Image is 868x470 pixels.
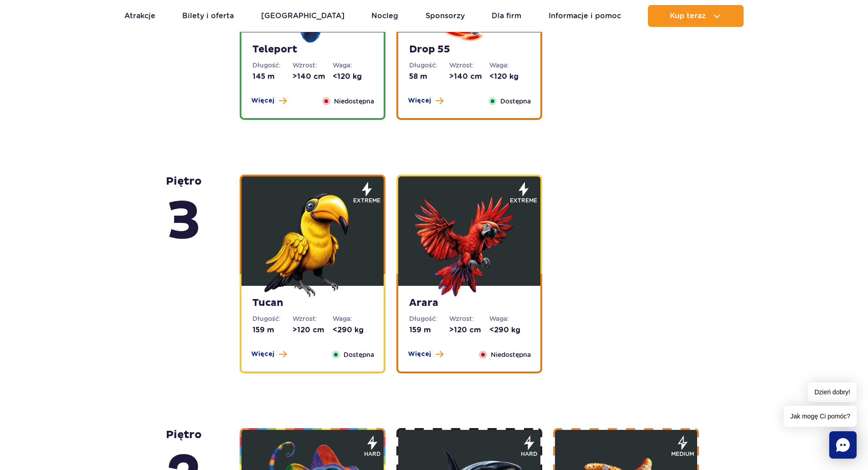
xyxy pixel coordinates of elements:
[671,450,694,458] span: medium
[510,196,537,205] span: extreme
[491,350,531,360] span: Niedostępna
[808,382,857,402] span: Dzień dobry!
[371,5,398,27] a: Nocleg
[293,61,333,70] dt: Wzrost:
[333,61,373,70] dt: Waga:
[426,5,465,27] a: Sponsorzy
[408,96,431,105] span: Więcej
[415,188,524,297] img: 683e9e4e481cc327238821.png
[449,61,489,70] dt: Wzrost:
[829,431,857,459] div: Chat
[408,350,443,359] button: Więcej
[364,450,380,458] span: hard
[409,43,529,56] strong: Drop 55
[293,72,333,82] dd: >140 cm
[252,314,293,323] dt: Długość:
[293,325,333,335] dd: >120 cm
[252,72,293,82] dd: 145 m
[353,196,380,205] span: extreme
[333,314,373,323] dt: Waga:
[252,61,293,70] dt: Długość:
[492,5,521,27] a: Dla firm
[409,325,449,335] dd: 159 m
[409,314,449,323] dt: Długość:
[251,350,287,359] button: Więcej
[124,5,155,27] a: Atrakcje
[489,314,529,323] dt: Waga:
[549,5,621,27] a: Informacje i pomoc
[409,61,449,70] dt: Długość:
[344,350,374,360] span: Dostępna
[408,96,443,105] button: Więcej
[648,5,744,27] button: Kup teraz
[409,297,529,310] strong: Arara
[449,325,489,335] dd: >120 cm
[409,72,449,82] dd: 58 m
[258,188,367,297] img: 683e9e3786a57738606523.png
[489,325,529,335] dd: <290 kg
[252,43,373,56] strong: Teleport
[449,72,489,82] dd: >140 cm
[408,350,431,359] span: Więcej
[252,297,373,310] strong: Tucan
[251,96,274,105] span: Więcej
[251,96,287,105] button: Więcej
[293,314,333,323] dt: Wzrost:
[784,406,857,427] span: Jak mogę Ci pomóc?
[489,61,529,70] dt: Waga:
[521,450,537,458] span: hard
[333,72,373,82] dd: <120 kg
[500,96,531,106] span: Dostępna
[182,5,234,27] a: Bilety i oferta
[489,72,529,82] dd: <120 kg
[166,188,202,256] span: 3
[261,5,344,27] a: [GEOGRAPHIC_DATA]
[333,325,373,335] dd: <290 kg
[252,325,293,335] dd: 159 m
[334,96,374,106] span: Niedostępna
[670,12,706,20] span: Kup teraz
[251,350,274,359] span: Więcej
[449,314,489,323] dt: Wzrost:
[166,175,202,256] strong: piętro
